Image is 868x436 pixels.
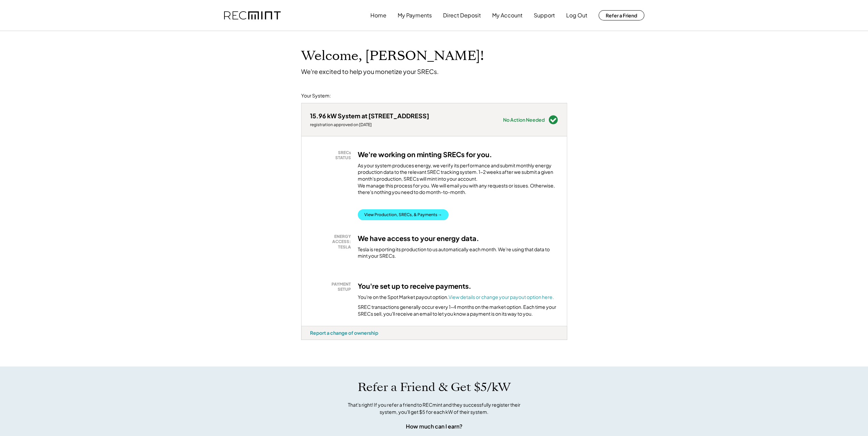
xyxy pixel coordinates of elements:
[358,209,448,220] button: View Production, SRECs, & Payments →
[492,9,523,22] button: My Account
[503,117,545,122] div: No Action Needed
[301,340,323,343] div: nfwrdnvg - MD 1.5x (BT)
[358,234,479,243] h3: We have access to your energy data.
[301,67,439,75] div: We're excited to help you monetize your SRECs.
[448,294,554,300] a: View details or change your payout option here.
[358,150,492,159] h3: We're working on minting SRECs for you.
[313,234,351,250] div: ENERGY ACCESS: TESLA
[358,246,558,259] div: Tesla is reporting its production to us automatically each month. We're using that data to mint y...
[566,9,587,22] button: Log Out
[310,122,429,127] div: registration approved on [DATE]
[301,48,484,64] h1: Welcome, [PERSON_NAME]!
[358,380,511,394] h1: Refer a Friend & Get $5/kW
[224,11,281,20] img: recmint-logotype%403x.png
[534,9,555,22] button: Support
[358,282,471,290] h3: You're set up to receive payments.
[358,304,558,317] div: SREC transactions generally occur every 1-4 months on the market option. Each time your SRECs sel...
[313,282,351,292] div: PAYMENT SETUP
[340,401,528,416] div: That's right! If you refer a friend to RECmint and they successfully register their system, you'l...
[310,330,378,336] div: Report a change of ownership
[398,9,432,22] button: My Payments
[370,9,386,22] button: Home
[406,422,462,431] div: How much can I earn?
[599,10,644,20] button: Refer a Friend
[310,112,429,120] div: 15.96 kW System at [STREET_ADDRESS]
[301,92,331,99] div: Your System:
[313,150,351,161] div: SRECs STATUS
[443,9,481,22] button: Direct Deposit
[358,294,554,301] div: You're on the Spot Market payout option.
[358,162,558,199] div: As your system produces energy, we verify its performance and submit monthly energy production da...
